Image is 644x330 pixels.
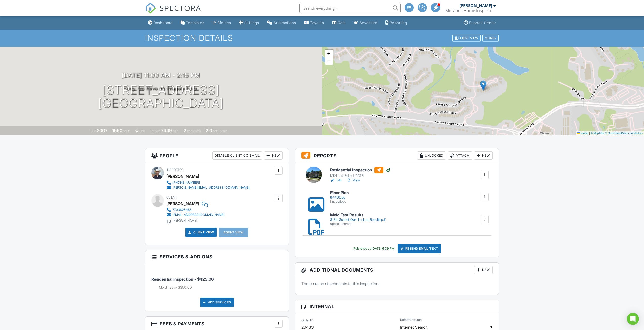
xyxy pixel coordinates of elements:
[264,151,283,160] div: New
[200,298,234,307] div: Add Services
[591,131,604,135] a: © MapTiler
[295,300,499,313] h3: Internal
[330,213,386,217] h6: Mold Test Results
[146,18,175,28] a: Dashboard
[301,281,493,287] p: There are no attachments to this inspection.
[218,20,231,25] div: Metrics
[161,128,172,133] div: 7449
[244,20,259,25] div: Settings
[360,20,377,25] div: Advanced
[172,213,224,217] div: [EMAIL_ADDRESS][DOMAIN_NAME]
[150,129,160,133] span: Lot Size
[166,207,224,212] a: 7703626455
[172,208,191,212] div: 7703626455
[330,191,349,204] a: Floor Plan 84456.jpg image/jpeg
[295,148,499,163] h3: Reports
[166,180,250,185] a: [PHONE_NUMBER]
[452,36,482,40] a: Client View
[265,18,298,28] a: Automations (Advanced)
[172,218,197,223] div: [PERSON_NAME]
[166,168,184,172] span: Inspector
[469,20,496,25] div: Support Center
[145,3,156,14] img: The Best Home Inspection Software - Spectora
[186,20,204,25] div: Templates
[179,18,206,28] a: Templates
[166,172,199,180] div: [PERSON_NAME]
[347,178,360,183] a: View
[448,151,472,160] div: Attach
[299,3,401,13] input: Search everything...
[166,200,199,207] div: [PERSON_NAME]
[211,18,233,28] a: Metrics
[390,20,407,25] div: Reporting
[474,266,493,274] div: New
[325,57,333,65] a: Zoom out
[172,186,250,190] div: [PERSON_NAME][EMAIL_ADDRESS][DOMAIN_NAME]
[330,191,349,195] h6: Floor Plan
[206,128,212,133] div: 2.0
[151,267,283,294] li: Service: Residential Inspection
[330,218,386,222] div: 3134_Scarlet_Oak_Ln_Lab_Results.pdf
[159,285,283,290] li: Add on: Mold Test
[213,129,227,133] span: bathrooms
[173,129,179,133] span: sq.ft.
[212,151,262,160] div: Disable Client CC Email
[330,222,386,226] div: application/pdf
[417,151,446,160] div: Unlocked
[98,83,224,110] h1: [STREET_ADDRESS] [GEOGRAPHIC_DATA]
[577,131,588,135] a: Leaflet
[187,230,214,235] a: Client View
[338,20,346,25] div: Data
[353,247,394,251] div: Published at [DATE] 6:39 PM
[482,35,499,41] div: More
[459,3,492,8] div: [PERSON_NAME]
[166,185,250,190] a: [PERSON_NAME][EMAIL_ADDRESS][DOMAIN_NAME]
[327,58,330,64] span: −
[330,167,390,178] a: Residential Inspection MK4 Last Edited [DATE]
[474,151,493,160] div: New
[145,7,201,17] a: SPECTORA
[605,131,643,135] a: © OpenStreetMap contributors
[330,18,348,28] a: Data
[123,129,130,133] span: sq. ft.
[462,18,498,28] a: Support Center
[352,18,379,28] a: Advanced
[166,195,177,199] span: Client
[166,212,224,217] a: [EMAIL_ADDRESS][DOMAIN_NAME]
[327,50,330,56] span: +
[184,128,186,133] div: 2
[480,80,486,91] img: Marker
[97,128,108,133] div: 2007
[330,200,349,204] div: image/jpeg
[145,250,289,263] h3: Services & Add ons
[302,18,326,28] a: Payouts
[589,131,590,135] span: |
[301,318,313,323] label: Order ID
[122,72,200,79] h3: [DATE] 11:00 am - 2:15 pm
[330,178,342,183] a: Edit
[172,181,200,185] div: [PHONE_NUMBER]
[274,20,296,25] div: Automations
[325,50,333,57] a: Zoom in
[139,129,145,133] span: slab
[330,213,386,226] a: Mold Test Results 3134_Scarlet_Oak_Ln_Lab_Results.pdf application/pdf
[398,244,441,253] div: Resend Email/Text
[627,313,639,325] div: Open Intercom Messenger
[445,8,496,13] div: Moranos Home Inspections LLC
[400,318,422,322] label: Referral source
[330,174,390,178] div: MK4 Last Edited [DATE]
[187,129,201,133] span: bedrooms
[383,18,409,28] a: Reporting
[160,3,201,13] span: SPECTORA
[145,34,499,42] h1: Inspection Details
[295,263,499,277] h3: Additional Documents
[330,195,349,200] div: 84456.jpg
[237,18,261,28] a: Settings
[91,129,96,133] span: Built
[330,167,390,173] h6: Residential Inspection
[145,148,289,163] h3: People
[153,20,173,25] div: Dashboard
[112,128,122,133] div: 1560
[310,20,324,25] div: Payouts
[452,35,481,41] div: Client View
